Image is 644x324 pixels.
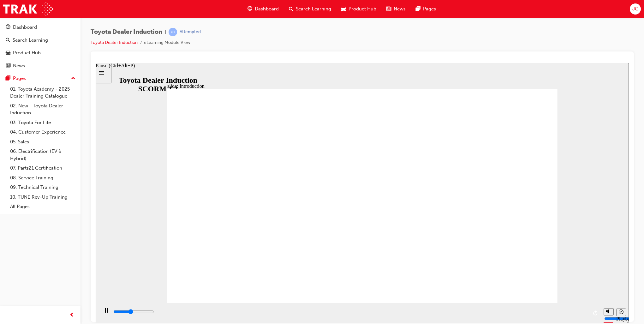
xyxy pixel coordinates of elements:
[8,84,78,101] a: 01. Toyota Academy - 2025 Dealer Training Catalogue
[6,50,10,56] span: car-icon
[411,3,441,15] a: pages-iconPages
[3,20,78,73] button: DashboardSearch LearningProduct HubNews
[8,101,78,118] a: 02. New - Toyota Dealer Induction
[8,163,78,173] a: 07. Parts21 Certification
[6,38,10,43] span: search-icon
[3,73,78,84] button: Pages
[91,28,162,36] span: Toyota Dealer Induction
[169,28,177,36] span: learningRecordVerb_ATTEMPT-icon
[3,245,14,256] button: Pause (Ctrl+Alt+P)
[144,39,190,46] li: eLearning Module View
[13,24,37,31] div: Dashboard
[416,5,420,13] span: pages-icon
[3,34,78,46] a: Search Learning
[394,5,406,13] span: News
[508,245,518,253] button: Mute (Ctrl+Alt+M)
[336,3,381,15] a: car-iconProduct Hub
[521,246,530,253] button: Playback speed
[8,202,78,212] a: All Pages
[495,246,505,255] button: Replay (Ctrl+Alt+R)
[69,311,74,319] span: prev-icon
[8,137,78,147] a: 05. Sales
[165,28,166,36] span: |
[341,5,346,13] span: car-icon
[423,5,436,13] span: Pages
[13,62,25,69] div: News
[8,192,78,202] a: 10. TUNE Rev-Up Training
[3,21,78,33] a: Dashboard
[8,118,78,128] a: 03. Toyota For Life
[630,3,641,15] button: JC
[3,47,78,59] a: Product Hub
[284,3,336,15] a: search-iconSearch Learning
[8,183,78,192] a: 09. Technical Training
[381,3,411,15] a: news-iconNews
[3,2,53,16] img: Trak
[6,76,10,81] span: pages-icon
[71,75,75,83] span: up-icon
[13,49,41,57] div: Product Hub
[255,5,279,13] span: Dashboard
[8,173,78,183] a: 08. Service Training
[8,127,78,137] a: 04. Customer Experience
[18,246,58,251] input: slide progress
[289,5,293,13] span: search-icon
[8,147,78,163] a: 06. Electrification (EV & Hybrid)
[247,5,252,13] span: guage-icon
[386,5,391,13] span: news-icon
[13,37,48,44] div: Search Learning
[521,253,530,265] div: Playback Speed
[509,253,549,258] input: volume
[3,240,505,261] div: playback controls
[632,5,638,13] span: JC
[242,3,284,15] a: guage-iconDashboard
[6,63,10,69] span: news-icon
[180,29,201,35] div: Attempted
[91,40,138,45] a: Toyota Dealer Induction
[349,5,376,13] span: Product Hub
[296,5,331,13] span: Search Learning
[13,75,26,82] div: Pages
[505,240,530,261] div: misc controls
[6,25,10,30] span: guage-icon
[3,60,78,72] a: News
